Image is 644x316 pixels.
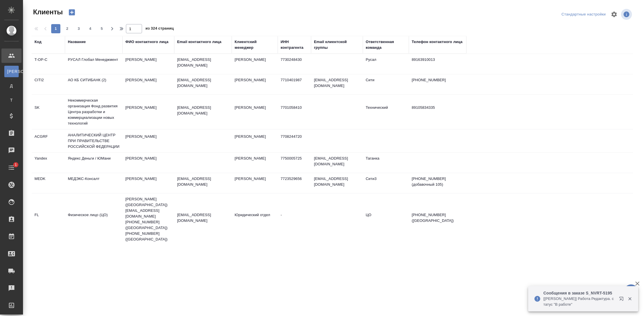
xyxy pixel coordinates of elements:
[32,209,65,229] td: FL
[363,74,409,94] td: Сити
[363,102,409,122] td: Технический
[7,97,16,103] span: Т
[65,95,122,129] td: Некоммерческая организация Фонд развития Центра разработки и коммерциализации новых технологий
[363,54,409,74] td: Русал
[97,26,106,32] span: 5
[235,39,275,51] div: Клиентский менеджер
[363,209,409,229] td: ЦО
[32,74,65,94] td: CITI2
[624,284,638,299] button: 🙏
[11,162,20,168] span: 1
[122,153,174,173] td: [PERSON_NAME]
[145,25,174,33] span: из 324 страниц
[86,24,95,33] button: 4
[232,102,278,122] td: [PERSON_NAME]
[278,54,311,74] td: 7730248430
[232,153,278,173] td: [PERSON_NAME]
[122,131,174,151] td: [PERSON_NAME]
[34,39,41,45] div: Код
[63,26,72,32] span: 2
[412,212,463,224] p: [PHONE_NUMBER] ([GEOGRAPHIC_DATA])
[32,7,63,17] span: Клиенты
[543,290,615,296] p: Сообщения в заказе S_NVRT-5195
[74,24,83,33] button: 3
[177,77,229,89] p: [EMAIL_ADDRESS][DOMAIN_NAME]
[311,173,363,193] td: [EMAIL_ADDRESS][DOMAIN_NAME]
[412,39,463,45] div: Телефон контактного лица
[122,102,174,122] td: [PERSON_NAME]
[232,131,278,151] td: [PERSON_NAME]
[177,105,229,116] p: [EMAIL_ADDRESS][DOMAIN_NAME]
[624,296,636,301] button: Закрыть
[412,105,463,110] p: 89105834335
[125,39,168,45] div: ФИО контактного лица
[32,131,65,151] td: ACGRF
[65,74,122,94] td: АО КБ СИТИБАНК (2)
[278,173,311,193] td: 7723529656
[621,9,633,20] span: Посмотреть информацию
[278,153,311,173] td: 7750005725
[278,131,311,151] td: 7708244720
[281,39,308,51] div: ИНН контрагента
[278,102,311,122] td: 7701058410
[314,39,360,51] div: Email клиентской группы
[363,153,409,173] td: Таганка
[86,26,95,32] span: 4
[278,74,311,94] td: 7710401987
[232,74,278,94] td: [PERSON_NAME]
[177,57,229,68] p: [EMAIL_ADDRESS][DOMAIN_NAME]
[97,24,106,33] button: 5
[32,153,65,173] td: Yandex
[122,74,174,94] td: [PERSON_NAME]
[7,69,16,74] span: [PERSON_NAME]
[311,74,363,94] td: [EMAIL_ADDRESS][DOMAIN_NAME]
[560,10,607,19] div: split button
[74,26,83,32] span: 3
[122,193,174,245] td: [PERSON_NAME] ([GEOGRAPHIC_DATA]) [EMAIL_ADDRESS][DOMAIN_NAME] [PHONE_NUMBER] ([GEOGRAPHIC_DATA])...
[4,66,19,77] a: [PERSON_NAME]
[232,209,278,229] td: Юридический отдел
[65,54,122,74] td: РУСАЛ Глобал Менеджмент
[177,176,229,187] p: [EMAIL_ADDRESS][DOMAIN_NAME]
[68,39,86,45] div: Название
[65,209,122,229] td: Физическое лицо (ЦО)
[65,153,122,173] td: Яндекс Деньги / ЮМани
[4,80,19,92] a: Д
[32,102,65,122] td: SK
[412,176,463,187] p: [PHONE_NUMBER] (добавочный 105)
[63,24,72,33] button: 2
[65,7,79,17] button: Создать
[65,173,122,193] td: МЕДЭКС-Консалт
[122,54,174,74] td: [PERSON_NAME]
[7,83,16,89] span: Д
[32,173,65,193] td: MEDK
[543,296,615,307] p: [[PERSON_NAME]] Работа Редактура. статус "В работе"
[32,54,65,74] td: T-OP-C
[311,153,363,173] td: [EMAIL_ADDRESS][DOMAIN_NAME]
[65,129,122,152] td: АНАЛИТИЧЕСКИЙ ЦЕНТР ПРИ ПРАВИТЕЛЬСТВЕ РОССИЙСКОЙ ФЕДЕРАЦИИ
[4,94,19,106] a: Т
[412,57,463,63] p: 89163910013
[177,39,221,45] div: Email контактного лица
[232,54,278,74] td: [PERSON_NAME]
[607,7,621,21] span: Настроить таблицу
[616,293,629,307] button: Открыть в новой вкладке
[366,39,406,51] div: Ответственная команда
[278,209,311,229] td: -
[177,212,229,224] p: [EMAIL_ADDRESS][DOMAIN_NAME]
[232,173,278,193] td: [PERSON_NAME]
[122,173,174,193] td: [PERSON_NAME]
[363,173,409,193] td: Сити3
[412,77,463,83] p: [PHONE_NUMBER]
[1,160,22,175] a: 1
